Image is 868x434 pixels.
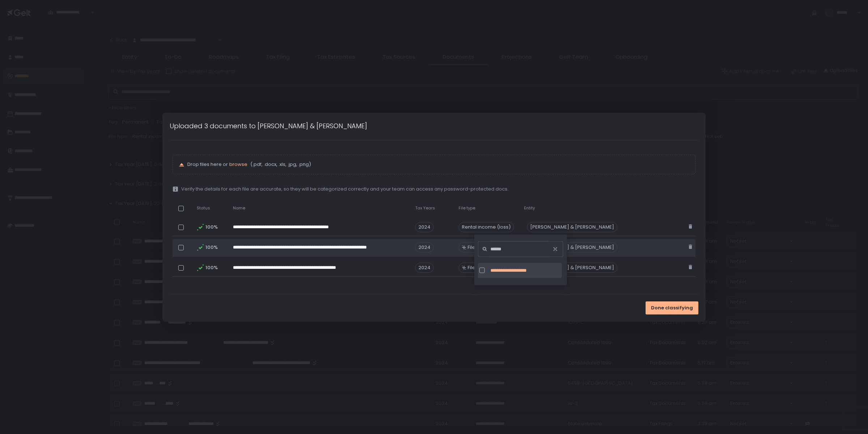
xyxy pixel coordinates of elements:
[205,264,217,271] span: 100%
[646,301,698,314] button: Done classifying
[468,244,487,251] span: File type
[527,222,617,232] div: [PERSON_NAME] & [PERSON_NAME]
[415,263,434,273] span: 2024
[229,161,247,168] span: browse
[527,263,617,273] div: [PERSON_NAME] & [PERSON_NAME]
[524,205,535,211] span: Entity
[205,224,217,230] span: 100%
[459,222,514,232] div: Rental income (loss)
[468,264,487,271] span: File type
[229,161,247,168] button: browse
[459,205,475,211] span: File type
[651,305,693,311] span: Done classifying
[249,161,311,168] span: (.pdf, .docx, .xls, .jpg, .png)
[187,161,689,168] p: Drop files here or
[415,222,434,232] span: 2024
[233,205,245,211] span: Name
[170,121,367,131] h1: Uploaded 3 documents to [PERSON_NAME] & [PERSON_NAME]
[415,242,434,253] span: 2024
[527,242,617,253] div: [PERSON_NAME] & [PERSON_NAME]
[415,205,435,211] span: Tax Years
[197,205,210,211] span: Status
[181,186,509,192] span: Verify the details for each file are accurate, so they will be categorized correctly and your tea...
[205,244,217,251] span: 100%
